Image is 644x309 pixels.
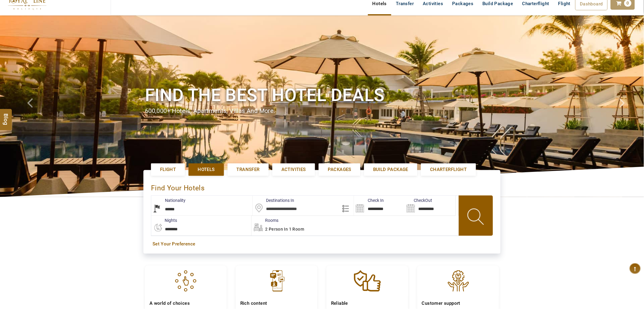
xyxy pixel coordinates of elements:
a: Flight [151,163,185,176]
h4: Rich content [240,301,313,306]
h4: Customer support [422,301,494,306]
h4: A world of choices [149,301,222,306]
a: Set Your Preference [153,241,491,247]
a: Activities [272,163,315,176]
h1: Find the best hotel deals [145,84,499,107]
a: Build Package [364,163,417,176]
span: Transfer [237,166,260,173]
span: Charterflight [430,166,467,173]
a: Hotels [189,163,224,176]
span: Charterflight [522,1,549,6]
a: Transfer [228,163,269,176]
label: CheckOut [405,197,432,203]
label: Nationality [151,197,186,203]
span: Build Package [373,166,408,173]
span: Hotels [198,166,215,173]
label: Destinations In [253,197,294,203]
span: Flight [160,166,176,173]
label: Rooms [251,217,278,223]
label: Check In [354,197,384,203]
input: Search [354,196,405,215]
input: Search [405,196,455,215]
span: Blog [2,114,10,119]
div: Find Your Hotels [151,178,493,196]
span: Flight [558,1,570,7]
span: Packages [328,166,351,173]
a: Packages [319,163,360,176]
span: Dashboard [580,1,603,7]
label: nights [151,217,177,223]
span: 2 Person in 1 Room [265,227,304,232]
span: Activities [281,166,306,173]
a: Charterflight [421,163,476,176]
h4: Reliable [331,301,404,306]
div: 600,000+ hotels, apartments, villas and more. [145,107,499,115]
